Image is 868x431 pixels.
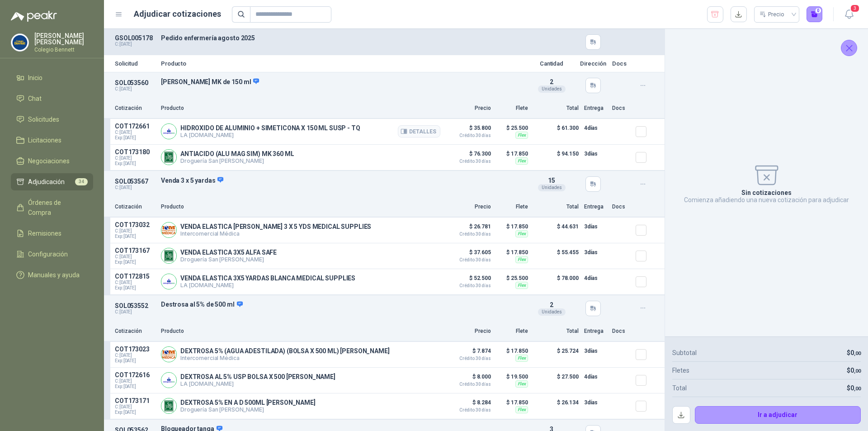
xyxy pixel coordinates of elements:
span: Crédito 30 días [446,284,491,288]
p: $ 7.874 [446,346,491,361]
p: Flete [496,327,528,336]
p: DEXTROSA AL 5% USP BOLSA X 500 [PERSON_NAME] [180,373,335,380]
p: LA [DOMAIN_NAME] [180,132,360,138]
a: Manuales y ayuda [11,266,93,284]
p: 3 días [584,221,607,232]
p: Total [533,104,579,113]
p: VENDA ELASTICA 3X5 ALFA SAFE [180,249,277,256]
p: Pedido enfermería agosto 2025 [161,34,524,42]
a: Adjudicación34 [11,173,93,190]
a: Órdenes de Compra [11,194,93,221]
span: Órdenes de Compra [28,198,85,218]
div: Flex [515,380,528,388]
span: Negociaciones [28,156,70,166]
span: Exp: [DATE] [115,410,156,415]
p: Droguería San [PERSON_NAME] [180,157,294,164]
button: 0 [807,6,823,23]
p: C: [DATE] [115,42,156,47]
p: Total [672,383,687,393]
p: $ 94.150 [533,148,579,166]
p: Intercomercial Médica [180,230,371,237]
span: ,00 [854,350,861,356]
p: SOL053552 [115,302,156,309]
p: VENDA ELASTICA [PERSON_NAME] 3 X 5 YDS MEDICAL SUPPLIES [180,223,371,230]
span: Crédito 30 días [446,356,491,361]
p: 3 días [584,247,607,258]
div: Precio [759,8,786,21]
p: Solicitud [115,61,156,66]
div: Unidades [538,184,566,191]
p: $ [847,348,861,358]
img: Company Logo [161,223,176,237]
p: Sin cotizaciones [741,189,792,196]
img: Company Logo [161,398,176,413]
button: 3 [841,6,857,23]
p: COT172661 [115,123,156,130]
p: $ 8.284 [446,397,491,412]
div: Flex [515,355,528,362]
span: Crédito 30 días [446,258,491,262]
img: Company Logo [161,347,176,362]
p: $ 78.000 [533,273,579,291]
p: $ 17.850 [496,148,528,159]
div: Unidades [538,308,566,316]
span: Crédito 30 días [446,232,491,237]
p: Entrega [584,104,607,113]
p: Total [533,203,579,211]
span: 2 [550,301,553,308]
span: Crédito 30 días [446,133,491,138]
span: ,00 [854,386,861,392]
div: Flex [515,256,528,263]
p: $ 76.300 [446,148,491,164]
p: Total [533,327,579,336]
p: Dirección [580,61,607,66]
p: SOL053567 [115,178,156,185]
p: $ 61.300 [533,123,579,141]
button: Cerrar [841,40,857,56]
span: C: [DATE] [115,130,156,135]
img: Company Logo [161,150,176,165]
a: Configuración [11,246,93,263]
a: Licitaciones [11,132,93,149]
p: Docs [612,203,630,211]
p: LA [DOMAIN_NAME] [180,282,355,289]
span: Exp: [DATE] [115,285,156,291]
p: C: [DATE] [115,86,156,92]
p: HIDROXIDO DE ALUMINIO + SIMETICONA X 150 ML SUSP - TQ [180,124,360,132]
span: Chat [28,94,42,104]
p: C: [DATE] [115,185,156,190]
span: 15 [548,177,555,184]
span: C: [DATE] [115,228,156,234]
p: Producto [161,61,524,66]
span: Exp: [DATE] [115,260,156,265]
a: Chat [11,90,93,107]
p: COT173167 [115,247,156,254]
p: Venda 3 x 5 yardas [161,176,524,185]
span: Licitaciones [28,135,61,145]
p: Fletes [672,365,689,375]
span: 34 [75,178,88,185]
span: Crédito 30 días [446,382,491,387]
p: 4 días [584,273,607,284]
p: Producto [161,203,440,211]
div: Unidades [538,85,566,93]
p: Producto [161,104,440,113]
p: Precio [446,104,491,113]
span: 0 [850,349,861,356]
p: $ 8.000 [446,371,491,387]
p: 3 días [584,397,607,408]
p: Destrosa al 5% de 500 ml [161,301,524,309]
p: DEXTROSA 5% EN A D 500ML [PERSON_NAME] [180,399,316,406]
p: C: [DATE] [115,309,156,315]
p: $ 44.631 [533,221,579,239]
p: Entrega [584,327,607,336]
img: Company Logo [11,34,28,51]
p: 3 días [584,346,607,356]
p: 3 días [584,148,607,159]
p: COT173180 [115,148,156,156]
span: C: [DATE] [115,404,156,410]
p: $ 25.500 [496,123,528,133]
p: [PERSON_NAME] [PERSON_NAME] [34,33,93,45]
p: Entrega [584,203,607,211]
span: Exp: [DATE] [115,384,156,389]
